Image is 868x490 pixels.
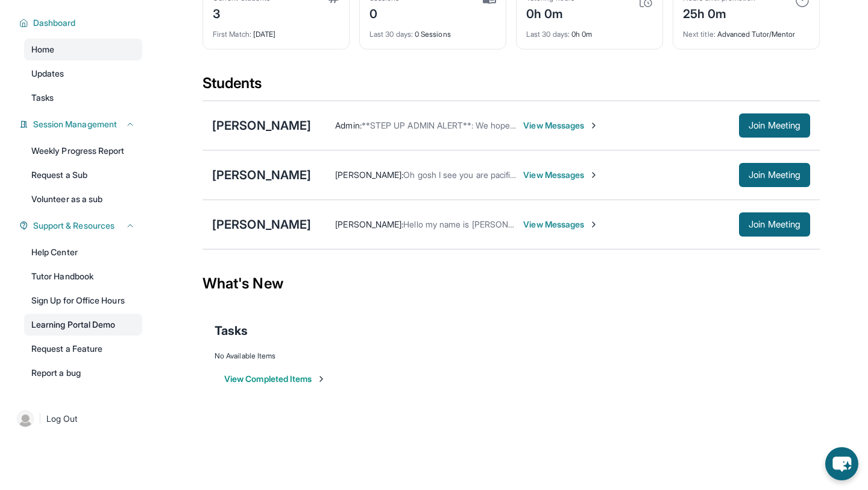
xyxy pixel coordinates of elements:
[28,118,135,130] button: Session Management
[739,212,810,237] button: Join Meeting
[31,43,54,56] span: Home
[24,140,142,162] a: Weekly Progress Report
[203,74,820,100] div: Students
[31,68,64,80] span: Updates
[24,39,142,60] a: Home
[526,30,570,39] span: Last 30 days :
[523,119,599,132] span: View Messages
[213,3,270,22] div: 3
[589,170,599,180] img: Chevron-Right
[215,351,808,361] div: No Available Items
[683,30,715,39] span: Next title :
[739,163,810,187] button: Join Meeting
[213,30,251,39] span: First Match :
[213,22,339,39] div: [DATE]
[39,412,42,426] span: |
[526,3,574,22] div: 0h 0m
[749,221,800,228] span: Join Meeting
[370,3,400,22] div: 0
[46,413,78,425] span: Log Out
[683,3,755,22] div: 25h 0m
[749,171,800,179] span: Join Meeting
[589,220,599,229] img: Chevron-Right
[212,117,311,134] div: [PERSON_NAME]
[739,113,810,138] button: Join Meeting
[212,216,311,233] div: [PERSON_NAME]
[370,30,413,39] span: Last 30 days :
[24,290,142,311] a: Sign Up for Office Hours
[523,218,599,231] span: View Messages
[24,63,142,84] a: Updates
[335,120,361,130] span: Admin :
[28,17,135,29] button: Dashboard
[24,164,142,186] a: Request a Sub
[224,373,326,385] button: View Completed Items
[24,241,142,263] a: Help Center
[335,170,403,180] span: [PERSON_NAME] :
[33,118,117,130] span: Session Management
[24,87,142,109] a: Tasks
[33,220,115,232] span: Support & Resources
[31,92,54,104] span: Tasks
[335,219,403,229] span: [PERSON_NAME] :
[523,169,599,181] span: View Messages
[212,167,311,183] div: [PERSON_NAME]
[203,257,820,310] div: What's New
[526,22,653,39] div: 0h 0m
[33,17,76,29] span: Dashboard
[24,266,142,287] a: Tutor Handbook
[24,362,142,384] a: Report a bug
[370,22,496,39] div: 0 Sessions
[215,322,248,339] span: Tasks
[24,338,142,360] a: Request a Feature
[403,219,652,229] span: Hello my name is [PERSON_NAME] am [PERSON_NAME] mother.
[17,410,34,427] img: user-img
[683,22,810,39] div: Advanced Tutor/Mentor
[24,188,142,210] a: Volunteer as a sub
[749,122,800,129] span: Join Meeting
[589,121,599,130] img: Chevron-Right
[403,170,692,180] span: Oh gosh I see you are pacific time. So 530 our time. That is perfect so sorry
[24,314,142,336] a: Learning Portal Demo
[825,447,858,480] button: chat-button
[28,220,135,232] button: Support & Resources
[12,406,142,432] a: |Log Out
